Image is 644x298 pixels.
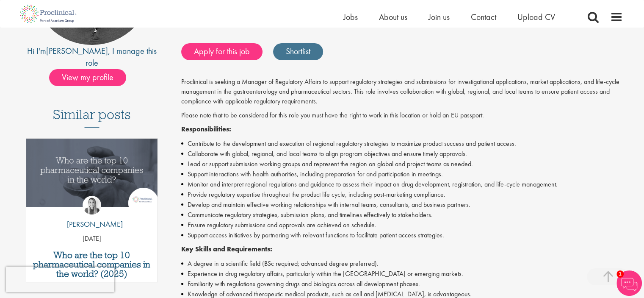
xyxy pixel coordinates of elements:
[343,11,358,22] a: Jobs
[517,11,555,22] a: Upload CV
[616,270,642,296] img: Chatbot
[181,210,623,220] li: Communicate regulatory strategies, submission plans, and timelines effectively to stakeholders.
[46,45,108,56] a: [PERSON_NAME]
[471,11,496,22] a: Contact
[181,43,263,60] a: Apply for this job
[6,267,114,292] iframe: reCAPTCHA
[49,71,135,82] a: View my profile
[428,11,450,22] a: Join us
[181,77,623,106] p: Proclinical is seeking a Manager of Regulatory Affairs to support regulatory strategies and submi...
[26,234,158,244] p: [DATE]
[26,139,158,207] img: Top 10 pharmaceutical companies in the world 2025
[616,270,624,278] span: 1
[181,125,231,134] strong: Responsibilities:
[181,200,623,210] li: Develop and maintain effective working relationships with internal teams, consultants, and busine...
[181,259,623,269] li: A degree in a scientific field (BSc required; advanced degree preferred).
[61,219,123,230] p: [PERSON_NAME]
[181,149,623,159] li: Collaborate with global, regional, and local teams to align program objectives and ensure timely ...
[181,169,623,179] li: Support interactions with health authorities, including preparation for and participation in meet...
[181,111,623,120] p: Please note that to be considered for this role you must have the right to work in this location ...
[22,45,163,69] div: Hi I'm , I manage this role
[181,139,623,149] li: Contribute to the development and execution of regional regulatory strategies to maximize product...
[83,196,101,214] img: Hannah Burke
[181,269,623,279] li: Experience in drug regulatory affairs, particularly within the [GEOGRAPHIC_DATA] or emerging mark...
[181,245,272,253] strong: Key Skills and Requirements:
[181,179,623,189] li: Monitor and interpret regional regulations and guidance to assess their impact on drug developmen...
[181,220,623,230] li: Ensure regulatory submissions and approvals are achieved on schedule.
[181,159,623,169] li: Lead or support submission working groups and represent the region on global and project teams as...
[181,230,623,240] li: Support access initiatives by partnering with relevant functions to facilitate patient access str...
[30,251,154,279] a: Who are the top 10 pharmaceutical companies in the world? (2025)
[53,107,131,128] h3: Similar posts
[181,189,623,200] li: Provide regulatory expertise throughout the product life cycle, including post-marketing compliance.
[379,11,407,22] a: About us
[61,196,123,234] a: Hannah Burke [PERSON_NAME]
[49,69,126,86] span: View my profile
[181,279,623,289] li: Familiarity with regulations governing drugs and biologics across all development phases.
[273,43,323,60] a: Shortlist
[26,139,158,214] a: Link to a post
